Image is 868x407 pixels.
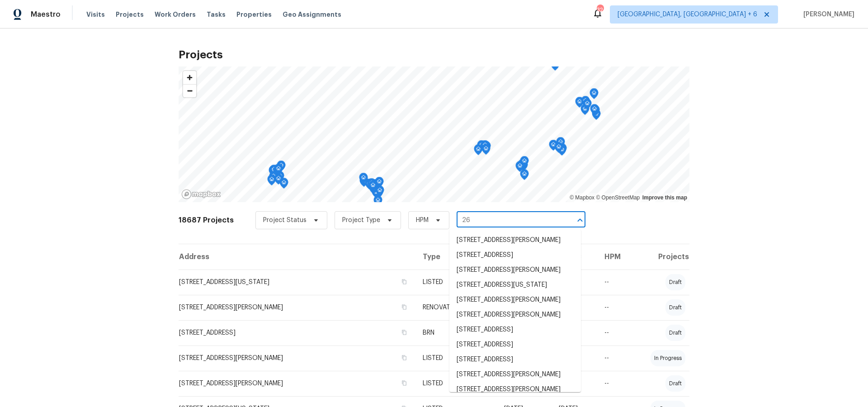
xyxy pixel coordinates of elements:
div: Map marker [590,88,599,102]
div: Map marker [556,137,565,151]
li: [STREET_ADDRESS] [449,248,581,263]
td: [STREET_ADDRESS][US_STATE] [179,270,415,295]
div: Map marker [515,161,524,175]
div: Map marker [375,185,384,199]
th: HPM [597,244,634,270]
div: Map marker [367,178,376,192]
span: Maestro [31,10,61,19]
div: Map marker [477,140,486,154]
span: Geo Assignments [283,10,341,19]
td: -- [597,270,634,295]
div: Map marker [580,104,590,118]
div: Map marker [575,97,584,111]
div: Map marker [520,156,529,170]
span: Work Orders [155,10,196,19]
button: Copy Address [400,278,408,286]
div: Map marker [554,142,563,156]
td: LISTED [415,345,497,371]
td: [STREET_ADDRESS][PERSON_NAME] [179,345,415,371]
button: Copy Address [400,354,408,362]
span: Project Status [263,216,307,225]
div: Map marker [269,165,278,179]
td: -- [597,295,634,320]
h2: Projects [179,50,689,59]
div: Map marker [365,179,374,193]
td: LISTED [415,270,497,295]
input: Search projects [457,213,560,227]
li: [STREET_ADDRESS][PERSON_NAME] [449,293,581,308]
div: Map marker [368,180,377,194]
li: [STREET_ADDRESS][PERSON_NAME] [449,382,581,397]
div: Map marker [481,144,491,158]
h2: 18687 Projects [179,216,234,225]
div: draft [665,325,685,341]
li: [STREET_ADDRESS][PERSON_NAME] [449,367,581,382]
span: [GEOGRAPHIC_DATA], [GEOGRAPHIC_DATA] + 6 [618,10,757,19]
span: HPM [416,216,429,225]
div: Map marker [549,140,558,154]
li: [STREET_ADDRESS] [449,352,581,367]
li: [STREET_ADDRESS] [449,322,581,337]
button: Copy Address [400,303,408,311]
div: Map marker [279,178,288,192]
th: Projects [634,244,689,270]
div: Map marker [274,164,283,178]
div: Map marker [481,140,490,154]
a: Mapbox homepage [181,189,221,199]
div: Map marker [269,166,278,180]
div: draft [665,274,685,290]
span: [PERSON_NAME] [800,10,854,19]
td: [STREET_ADDRESS] [179,320,415,345]
div: Map marker [581,96,590,110]
li: [STREET_ADDRESS][PERSON_NAME] [449,233,581,248]
td: LISTED [415,371,497,396]
div: Map marker [359,173,368,187]
div: Map marker [269,171,278,185]
td: -- [597,371,634,396]
span: Visits [86,10,105,19]
div: Map marker [551,60,560,74]
th: Address [179,244,415,270]
div: Map marker [518,159,527,173]
span: Zoom out [183,85,196,97]
div: draft [665,299,685,316]
span: Tasks [207,11,226,18]
span: Project Type [342,216,380,225]
button: Copy Address [400,379,408,387]
td: -- [597,345,634,371]
li: [STREET_ADDRESS][PERSON_NAME] [449,263,581,278]
li: [STREET_ADDRESS] [449,337,581,352]
div: in progress [651,350,685,366]
canvas: Map [179,66,689,202]
button: Copy Address [400,328,408,336]
td: [STREET_ADDRESS][PERSON_NAME] [179,295,415,320]
div: 32 [597,5,603,14]
td: -- [597,320,634,345]
div: Map marker [277,161,286,175]
div: Map marker [375,177,384,191]
div: Map marker [583,99,592,113]
li: [STREET_ADDRESS][US_STATE] [449,278,581,293]
a: OpenStreetMap [596,194,640,201]
span: Properties [236,10,272,19]
button: Zoom in [183,71,196,84]
button: Zoom out [183,84,196,97]
th: Type [415,244,497,270]
div: Map marker [274,174,283,188]
div: Map marker [590,104,599,118]
div: Map marker [273,166,282,180]
td: RENOVATION [415,295,497,320]
li: [STREET_ADDRESS][PERSON_NAME] [449,308,581,322]
a: Mapbox [570,194,594,201]
a: Improve this map [642,194,687,201]
td: BRN [415,320,497,345]
div: Map marker [267,175,276,189]
div: Map marker [474,144,483,158]
td: [STREET_ADDRESS][PERSON_NAME] [179,371,415,396]
button: Close [574,214,586,227]
span: Projects [116,10,144,19]
div: draft [665,375,685,392]
div: Map marker [520,169,529,183]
